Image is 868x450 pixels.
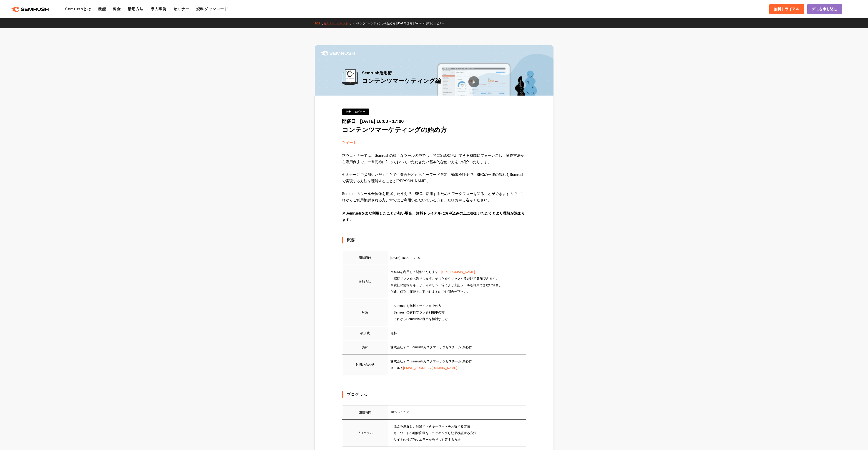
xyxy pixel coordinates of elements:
[362,77,441,84] span: コンテンツマーケティング編
[342,405,388,419] td: 開催時間
[342,419,388,447] td: プログラム
[388,340,526,354] td: 株式会社オロ Semrushカスタマーサクセスチーム 馮心竹
[196,7,228,11] a: 資料ダウンロード
[774,6,799,12] span: 無料トライアル
[342,251,388,265] td: 開催日時
[342,326,388,340] td: 参加費
[342,299,388,326] td: 対象
[315,22,324,25] a: TOP
[173,7,189,11] a: セミナー
[812,6,837,12] span: デモを申し込む
[324,22,352,25] a: セミナー・イベント
[342,237,526,243] div: 概要
[388,354,526,375] td: 株式会社オロ Semrushカスタマーサクセスチーム 馮心竹 メール：
[441,270,475,274] a: [URL][DOMAIN_NAME]
[769,4,804,14] a: 無料トライアル
[128,7,144,11] a: 活用方法
[342,210,526,230] div: ※Semrushをまだ利用したことが無い場合、無料トライアルにお申込みの上ご参加いただくとより理解が深まります。
[151,7,166,11] a: 導入事例
[388,326,526,340] td: 無料
[342,119,404,124] span: 開催日：[DATE] 16:00 - 17:00
[113,7,121,11] a: 料金
[342,354,388,375] td: お問い合わせ
[362,69,441,77] span: Semrush活用術
[403,366,457,370] a: [EMAIL_ADDRESS][DOMAIN_NAME]
[342,152,526,210] div: 本ウェビナーでは、Semrushの様々なツールの中でも、特にSEOに活用できる機能にフォーカスし、操作方法から活用例まで、一番初めに知っておいていただきたい基本的な使い方をご紹介いたします。 セ...
[807,4,842,14] a: デモを申し込む
[98,7,106,11] a: 機能
[342,391,526,398] div: プログラム
[388,419,526,447] td: ・競合を調査し、対策すべきキーワードを分析する方法 ・キーワードの順位変動をトラッキングし効果検証する方法 ・サイトの技術的なエラーを発見し対策する方法
[388,299,526,326] td: ・Semrushを無料トライアル中の方 ・Semrushの有料プランを利用中の方 ・これからSemrushの利用を検討する方
[342,340,388,354] td: 講師
[342,265,388,299] td: 参加方法
[388,405,526,419] td: 16:00 - 17:00
[352,22,448,25] a: コンテンツマーケティングの始め方 | [DATE] 開催 | Semrush無料ウェビナー
[342,109,369,115] div: 無料ウェビナー
[321,51,355,56] img: Semrush
[388,251,526,265] td: [DATE] 16:00 - 17:00
[342,141,357,144] a: ツイート
[65,7,91,11] a: Semrushとは
[342,126,447,133] span: コンテンツマーケティングの始め方
[388,265,526,299] td: ZOOMを利用して開催いたします。 ※招待リンクをお送りします。そちらをクリックするだけで参加できます。 ※貴社の情報セキュリティポリシー等により上記ツールを利用できない場合、 別途、個別に面談...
